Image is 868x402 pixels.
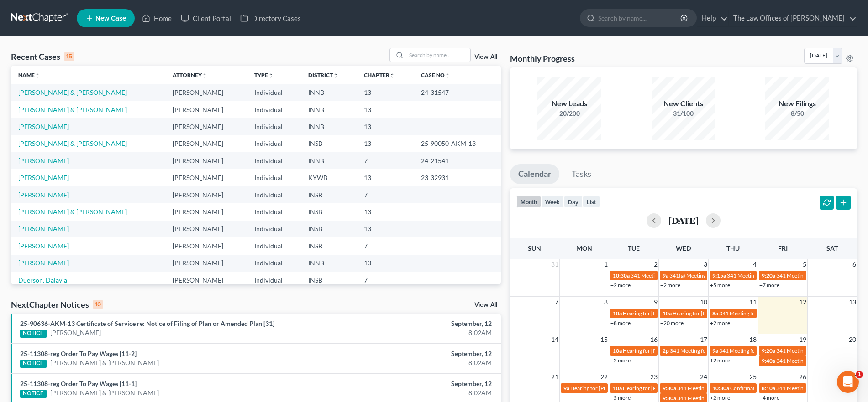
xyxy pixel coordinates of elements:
a: [PERSON_NAME] & [PERSON_NAME] [18,106,127,113]
span: 341 Meeting for [PERSON_NAME] [719,347,801,354]
span: Thu [726,244,740,252]
td: [PERSON_NAME] [165,169,247,186]
a: [PERSON_NAME] [18,157,69,165]
a: Calendar [510,164,559,184]
span: 10a [613,385,622,392]
span: 5 [802,259,807,270]
a: Client Portal [176,10,236,26]
button: day [564,196,583,208]
span: Hearing for [PERSON_NAME] [623,347,694,354]
span: Hearing for [PERSON_NAME] & [PERSON_NAME] [570,385,690,392]
a: Chapterunfold_more [364,72,395,78]
iframe: Intercom live chat [837,371,859,393]
span: New Case [95,15,126,22]
td: Individual [247,237,301,254]
span: 341 Meeting for [PERSON_NAME] [776,347,858,354]
div: 8/50 [765,109,829,118]
a: The Law Offices of [PERSON_NAME] [729,10,857,26]
td: INSB [301,203,357,220]
a: +2 more [610,282,631,289]
span: Fri [778,244,788,252]
span: 15 [600,334,609,345]
i: unfold_more [445,73,450,78]
div: NOTICE [20,330,47,338]
td: [PERSON_NAME] [165,118,247,135]
span: 9 [653,297,658,308]
span: 1 [856,371,863,378]
a: View All [474,302,497,308]
td: [PERSON_NAME] [165,237,247,254]
a: [PERSON_NAME] & [PERSON_NAME] [50,358,159,367]
span: 23 [649,371,658,382]
td: 13 [357,169,414,186]
td: INSB [301,186,357,203]
td: 24-21541 [414,152,500,169]
a: Nameunfold_more [18,72,40,78]
input: Search by name... [598,10,682,26]
i: unfold_more [202,73,207,78]
span: 22 [600,371,609,382]
td: [PERSON_NAME] [165,152,247,169]
a: +2 more [710,357,730,364]
span: 9:15a [712,272,726,279]
div: September, 12 [341,349,492,358]
td: Individual [247,84,301,101]
td: Individual [247,118,301,135]
span: 9:30a [663,395,676,402]
a: +20 more [660,320,684,326]
span: 9:20a [762,347,775,354]
a: Duerson, Dalayja [18,276,67,284]
a: +2 more [710,320,730,326]
td: INSB [301,221,357,237]
td: INSB [301,135,357,152]
td: 13 [357,221,414,237]
span: 19 [798,334,807,345]
span: 8 [603,297,609,308]
span: 18 [748,334,758,345]
td: 13 [357,101,414,118]
div: 31/100 [652,109,715,118]
td: Individual [247,135,301,152]
span: 10a [613,347,622,354]
div: 8:02AM [341,358,492,367]
span: 341 Meeting for [PERSON_NAME] & [PERSON_NAME] [719,310,850,317]
span: Sat [826,244,838,252]
span: 11 [748,297,758,308]
a: [PERSON_NAME] [50,328,101,337]
span: 9a [712,347,718,354]
div: NOTICE [20,360,47,368]
a: [PERSON_NAME] [18,225,69,232]
a: Help [697,10,728,26]
td: Individual [247,101,301,118]
span: 341 Meeting for [PERSON_NAME] [776,357,858,364]
span: 341 Meeting for [PERSON_NAME] [776,385,858,392]
span: 341 Meeting for [PERSON_NAME] & [PERSON_NAME] [727,272,857,279]
span: 25 [748,371,758,382]
td: [PERSON_NAME] [165,272,247,289]
a: 25-11308-reg Order To Pay Wages [11-2] [20,350,137,357]
a: View All [474,54,497,60]
td: [PERSON_NAME] [165,186,247,203]
td: Individual [247,152,301,169]
div: 10 [93,300,103,309]
span: Sun [528,244,541,252]
span: Wed [676,244,691,252]
td: 7 [357,237,414,254]
span: 17 [699,334,708,345]
div: NextChapter Notices [11,299,103,310]
span: 9a [663,272,668,279]
span: 9:40a [762,357,775,364]
button: week [541,196,564,208]
td: INNB [301,255,357,272]
span: 9a [563,385,569,392]
span: Tue [628,244,640,252]
a: Districtunfold_more [308,72,338,78]
span: 341 Meeting for [PERSON_NAME] [677,395,759,402]
a: Typeunfold_more [254,72,274,78]
input: Search by name... [406,48,470,62]
span: 3 [703,259,708,270]
td: 23-32931 [414,169,500,186]
a: 25-11308-reg Order To Pay Wages [11-1] [20,380,137,387]
i: unfold_more [35,73,40,78]
a: +5 more [610,394,631,401]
